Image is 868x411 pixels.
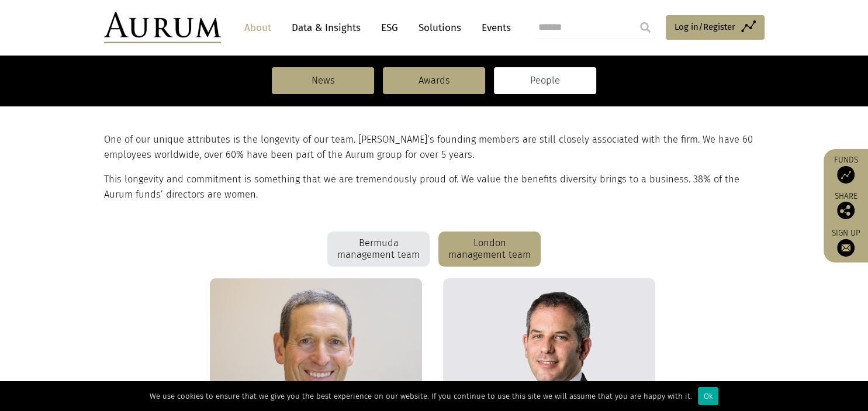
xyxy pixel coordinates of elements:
div: Share [829,192,862,219]
img: Share this post [837,202,855,219]
input: Submit [634,16,657,39]
a: Data & Insights [286,17,366,39]
div: Ok [698,387,718,405]
p: One of our unique attributes is the longevity of our team. [PERSON_NAME]’s founding members are s... [104,132,762,163]
div: Bermuda management team [327,232,430,267]
a: Funds [829,155,862,184]
a: News [272,67,374,94]
div: London management team [438,232,541,267]
a: ESG [375,17,404,39]
a: Awards [383,67,485,94]
a: About [238,17,277,39]
span: Log in/Register [675,20,735,34]
a: People [494,67,596,94]
a: Events [476,17,511,39]
a: Solutions [413,17,467,39]
a: Log in/Register [666,15,765,40]
p: This longevity and commitment is something that we are tremendously proud of. We value the benefi... [104,172,762,203]
img: Access Funds [837,166,855,184]
img: Aurum [104,12,221,43]
a: Sign up [829,228,862,257]
img: Sign up to our newsletter [837,239,855,257]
